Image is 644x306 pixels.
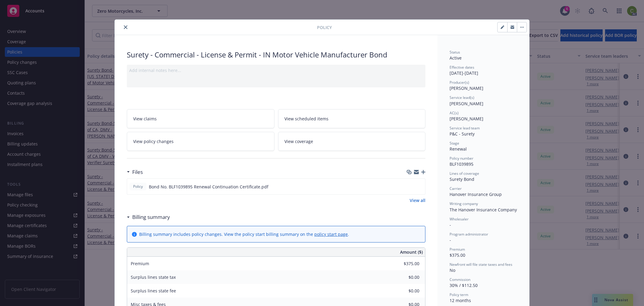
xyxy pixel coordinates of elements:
span: Premium [450,247,465,252]
span: Surplus lines state fee [131,288,176,294]
div: Files [127,168,143,176]
span: View policy changes [133,138,174,145]
h3: Files [132,168,143,176]
span: Hanover Insurance Group [450,191,502,197]
span: AC(s) [450,110,459,116]
span: Producer(s) [450,80,469,85]
span: Commission [450,277,470,282]
span: Wholesaler [450,216,469,222]
span: - [450,222,451,228]
span: Premium [131,261,149,266]
span: Program administrator [450,232,488,237]
span: Renewal [450,146,467,152]
span: View coverage [284,138,313,145]
span: Service lead team [450,125,480,131]
a: View all [410,197,425,203]
span: Policy number [450,156,473,161]
span: Writing company [450,201,478,206]
span: Policy [317,24,332,31]
a: policy start page [314,231,348,237]
span: - [450,237,451,243]
span: [PERSON_NAME] [450,101,483,106]
div: [DATE] - [DATE] [450,65,517,76]
span: Effective dates [450,65,474,70]
span: BLF1039895 [450,161,473,167]
button: close [122,24,129,31]
div: Add internal notes here... [129,67,423,73]
span: Status [450,50,460,55]
button: download file [408,184,412,190]
span: Stage [450,141,459,146]
div: Surety - Commercial - License & Permit - IN Motor Vehicle Manufacturer Bond [127,50,425,60]
div: Surety Bond [450,176,517,182]
span: Carrier [450,186,462,191]
span: Lines of coverage [450,171,479,176]
span: The Hanover Insurance Company [450,207,517,213]
input: 0.00 [384,259,423,268]
span: View claims [133,116,157,122]
span: Active [450,55,462,61]
a: View claims [127,109,274,128]
span: $375.00 [450,252,465,258]
span: [PERSON_NAME] [450,116,483,122]
div: Billing summary [127,213,170,221]
a: View policy changes [127,132,274,151]
span: Policy term [450,292,468,297]
span: No [450,267,455,273]
span: Bond No. BLF1039895 Renewal Continuation Certificate.pdf [149,184,268,190]
span: 30% / $112.50 [450,282,478,288]
span: Policy [132,184,144,189]
span: 12 months [450,298,471,303]
span: Amount ($) [400,249,423,255]
div: Billing summary includes policy changes. View the policy start billing summary on the . [139,231,349,237]
span: [PERSON_NAME] [450,85,483,91]
span: Surplus lines state tax [131,274,176,280]
span: Newfront will file state taxes and fees [450,262,512,267]
span: View scheduled items [284,116,328,122]
input: 0.00 [384,273,423,282]
span: P&C - Surety [450,131,475,137]
span: Service lead(s) [450,95,474,100]
input: 0.00 [384,286,423,295]
h3: Billing summary [132,213,170,221]
button: preview file [417,184,423,190]
a: View scheduled items [278,109,426,128]
a: View coverage [278,132,426,151]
